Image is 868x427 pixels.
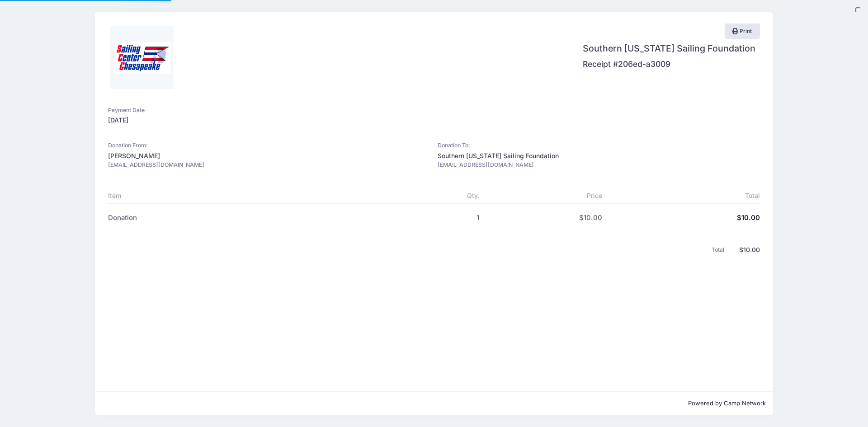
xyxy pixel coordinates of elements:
img: logo [114,29,170,86]
td: 1 [377,204,484,227]
span: Southern [US_STATE] Sailing Foundation [583,42,755,55]
div: Donation To: [438,141,760,150]
th: Item [108,187,377,204]
div: [EMAIL_ADDRESS][DOMAIN_NAME] [438,161,760,169]
th: Price [484,187,606,204]
div: Receipt #206ed-a3009 [583,58,760,70]
p: Powered by Camp Network [102,399,766,408]
th: Qty. [377,187,484,204]
div: Southern [US_STATE] Sailing Foundation [438,151,760,161]
div: Total [712,246,739,254]
div: [DATE] [108,116,430,125]
td: $10.00 [484,204,606,227]
th: Total [607,187,760,204]
td: $10.00 [607,204,760,227]
div: Donation From: [108,141,430,150]
button: Print [725,23,760,39]
div: [PERSON_NAME] [108,151,430,161]
div: Donation [108,213,372,223]
div: Payment Date [108,106,430,115]
div: [EMAIL_ADDRESS][DOMAIN_NAME] [108,161,430,169]
div: $10.00 [739,245,760,255]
